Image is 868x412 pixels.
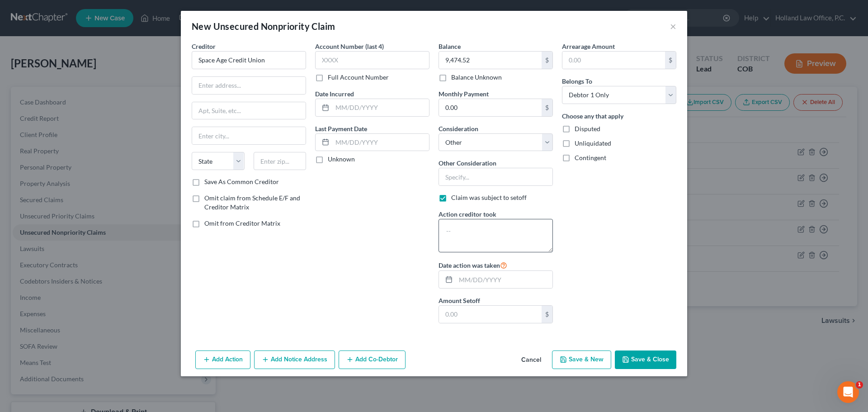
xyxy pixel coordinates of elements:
button: × [670,21,676,32]
label: Arrearage Amount [562,42,615,51]
label: Date Incurred [315,89,354,99]
label: Save As Common Creditor [204,177,279,186]
label: Unknown [328,155,355,164]
input: Enter address... [192,77,306,94]
span: Belongs To [562,77,592,85]
span: Disputed [575,125,600,133]
input: Enter zip... [254,152,307,170]
button: Add Notice Address [254,350,335,369]
label: Balance [439,42,461,51]
input: 0.00 [562,52,665,69]
button: Add Co-Debtor [339,350,406,369]
button: Cancel [514,351,548,369]
input: 0.00 [439,52,542,69]
div: $ [542,52,552,69]
span: Unliquidated [575,139,611,147]
label: Last Payment Date [315,124,367,133]
label: Balance Unknown [451,73,502,82]
button: Save & Close [615,350,676,369]
iframe: Intercom live chat [837,381,859,403]
label: Choose any that apply [562,111,623,121]
button: Add Action [195,350,250,369]
label: Account Number (last 4) [315,42,384,51]
span: Omit from Creditor Matrix [204,219,280,227]
label: Full Account Number [328,73,389,82]
input: MM/DD/YYYY [332,134,429,151]
label: Monthly Payment [439,89,489,99]
input: Apt, Suite, etc... [192,102,306,119]
input: Specify... [439,168,552,185]
input: Search creditor by name... [192,51,306,69]
input: 0.00 [439,306,542,323]
div: $ [665,52,676,69]
label: Action creditor took [439,209,496,219]
input: XXXX [315,51,429,69]
input: MM/DD/YYYY [332,99,429,116]
span: Claim was subject to setoff [451,194,527,201]
input: Enter city... [192,127,306,144]
span: Omit claim from Schedule E/F and Creditor Matrix [204,194,300,211]
button: Save & New [552,350,611,369]
div: $ [542,306,552,323]
span: Creditor [192,43,216,50]
label: Amount Setoff [439,296,480,305]
label: Date action was taken [439,260,507,270]
label: Consideration [439,124,478,133]
div: New Unsecured Nonpriority Claim [192,20,335,33]
input: MM/DD/YYYY [456,271,552,288]
span: Contingent [575,154,606,161]
span: 1 [856,381,863,388]
input: 0.00 [439,99,542,116]
label: Other Consideration [439,158,496,168]
div: $ [542,99,552,116]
